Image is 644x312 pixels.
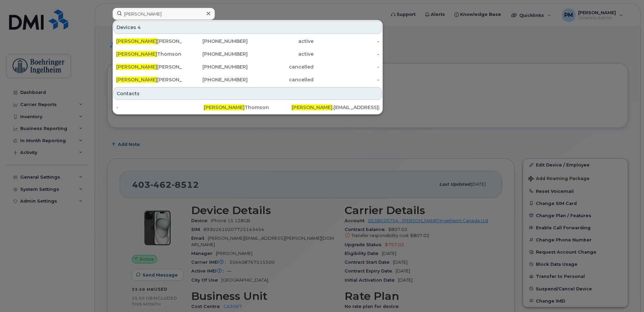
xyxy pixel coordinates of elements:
div: .[EMAIL_ADDRESS][DOMAIN_NAME] [292,104,379,111]
div: active [248,38,314,45]
a: [PERSON_NAME]Thomson[PHONE_NUMBER]active- [114,48,382,60]
span: 4 [138,24,141,31]
span: [PERSON_NAME] [116,64,157,70]
div: [PHONE_NUMBER] [182,76,248,83]
span: [PERSON_NAME] [204,104,245,110]
div: Devices [114,21,382,34]
div: - [314,51,379,57]
div: [PERSON_NAME] [116,63,182,70]
div: - [314,38,379,45]
div: - [314,76,379,83]
div: Thomson [116,51,182,57]
div: - [116,104,204,111]
a: -[PERSON_NAME]Thomson[PERSON_NAME].[EMAIL_ADDRESS][DOMAIN_NAME] [114,101,382,113]
div: [PERSON_NAME] [116,38,182,45]
div: cancelled [248,76,314,83]
div: [PHONE_NUMBER] [182,38,248,45]
div: - [314,63,379,70]
div: Thomson [204,104,291,111]
div: [PHONE_NUMBER] [182,63,248,70]
span: [PERSON_NAME] [116,38,157,44]
div: active [248,51,314,57]
a: [PERSON_NAME][PERSON_NAME][PHONE_NUMBER]active- [114,35,382,47]
div: [PERSON_NAME] [116,76,182,83]
div: Contacts [114,87,382,100]
div: cancelled [248,63,314,70]
a: [PERSON_NAME][PERSON_NAME][PHONE_NUMBER]cancelled- [114,74,382,86]
span: [PERSON_NAME] [292,104,332,110]
span: [PERSON_NAME] [116,51,157,57]
div: [PHONE_NUMBER] [182,51,248,57]
a: [PERSON_NAME][PERSON_NAME][PHONE_NUMBER]cancelled- [114,61,382,73]
span: [PERSON_NAME] [116,77,157,83]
